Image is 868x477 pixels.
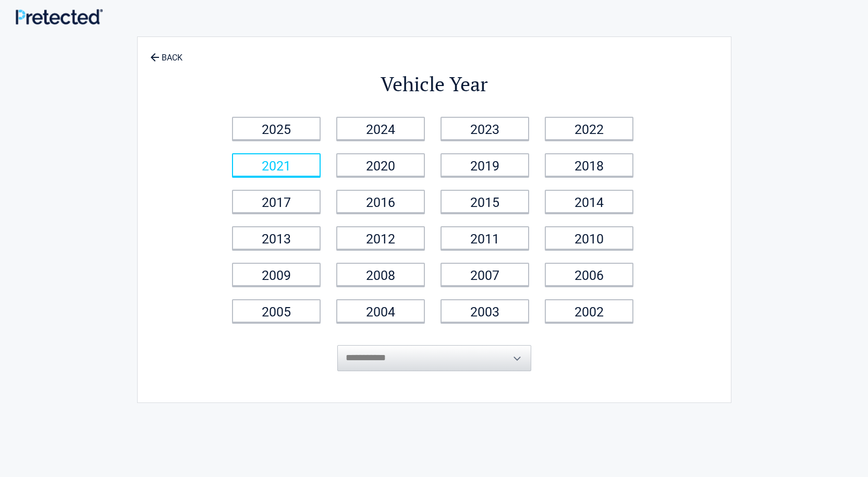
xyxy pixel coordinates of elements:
[336,263,425,286] a: 2008
[232,190,321,213] a: 2017
[232,299,321,323] a: 2005
[441,226,529,250] a: 2011
[336,117,425,140] a: 2024
[336,190,425,213] a: 2016
[545,190,633,213] a: 2014
[336,299,425,323] a: 2004
[226,71,643,97] h2: Vehicle Year
[232,226,321,250] a: 2013
[441,190,529,213] a: 2015
[336,153,425,177] a: 2020
[441,263,529,286] a: 2007
[232,153,321,177] a: 2021
[545,117,633,140] a: 2022
[336,226,425,250] a: 2012
[16,9,103,25] img: Main Logo
[545,263,633,286] a: 2006
[545,153,633,177] a: 2018
[441,153,529,177] a: 2019
[545,226,633,250] a: 2010
[441,299,529,323] a: 2003
[232,263,321,286] a: 2009
[441,117,529,140] a: 2023
[148,44,185,62] a: BACK
[232,117,321,140] a: 2025
[545,299,633,323] a: 2002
